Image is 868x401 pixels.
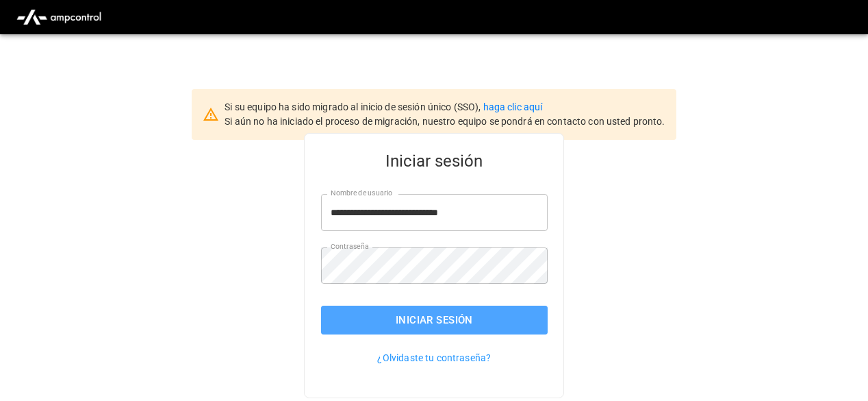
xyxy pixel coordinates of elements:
[331,241,369,252] label: Contraseña
[321,306,548,335] button: Iniciar sesión
[225,116,665,127] span: Si aún no ha iniciado el proceso de migración, nuestro equipo se pondrá en contacto con usted pro...
[225,101,483,112] span: Si su equipo ha sido migrado al inicio de sesión único (SSO),
[11,4,107,30] img: ampcontrol.io logo
[483,101,543,112] a: haga clic aquí
[321,150,548,172] h5: Iniciar sesión
[331,188,392,199] label: Nombre de usuario
[321,351,548,365] p: ¿Olvidaste tu contraseña?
